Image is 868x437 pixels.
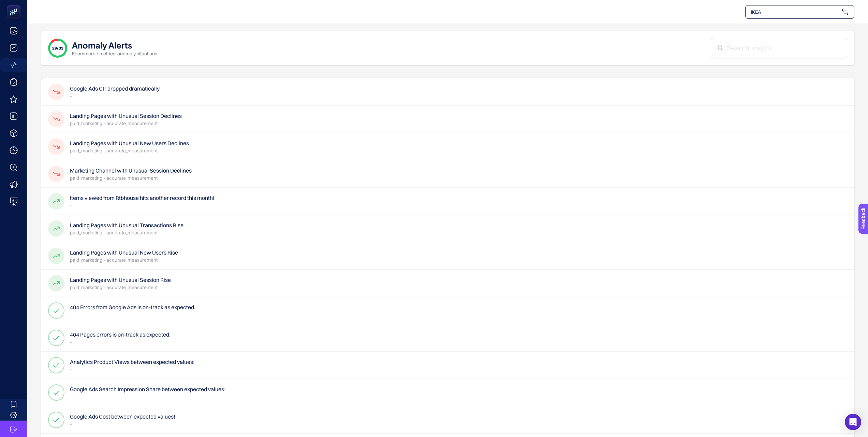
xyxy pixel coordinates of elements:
p: paid_marketing - accurate_measurement [70,257,178,263]
p: paid_marketing - accurate_measurement [70,175,192,181]
h4: Landing Pages with Unusual Transactions Rise [70,221,183,229]
h4: Analytics Product Views between expected values! [70,358,195,366]
h4: 404 Pages errors is on-track as expected. [70,330,171,339]
p: paid_marketing - accurate_measurement [70,147,189,154]
h4: Landing Pages with Unusual New Users Rise [70,248,178,257]
p: paid_marketing - accurate_measurement [70,120,182,127]
div: Open Intercom Messenger [845,414,861,430]
h4: Items viewed from Rtbhouse hits another record this month! [70,194,215,202]
p: - [70,366,195,373]
h4: Landing Pages with Unusual New Users Declines [70,139,189,147]
h4: Google Ads Search Impression Share between expected values! [70,385,226,393]
h4: Landing Pages with Unusual Session Declines [70,112,182,120]
span: IKEA [751,9,839,15]
p: - [70,421,175,427]
img: svg%3e [842,9,849,15]
p: - [70,393,226,400]
input: Search Insight [727,43,840,54]
span: 29/33 [52,45,63,51]
h4: Google Ads Cost between expected values! [70,412,175,421]
h4: Marketing Channel with Unusual Session Declines [70,166,192,175]
p: paid_marketing - accurate_measurement [70,284,171,291]
img: Search Insight [718,45,723,51]
p: - [70,202,215,209]
p: - [70,339,171,345]
p: - [70,93,161,99]
h4: Landing Pages with Unusual Session Rise [70,276,171,284]
h4: 404 Errors from Google Ads is on-track as expected. [70,303,195,311]
p: - [70,311,195,318]
p: Ecommerce metrics' anomaly situations [72,50,157,57]
h4: Google Ads Ctr dropped dramatically. [70,84,161,93]
p: paid_marketing - accurate_measurement [70,229,183,236]
h1: Anomaly Alerts [72,39,132,50]
span: Feedback [4,2,26,8]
